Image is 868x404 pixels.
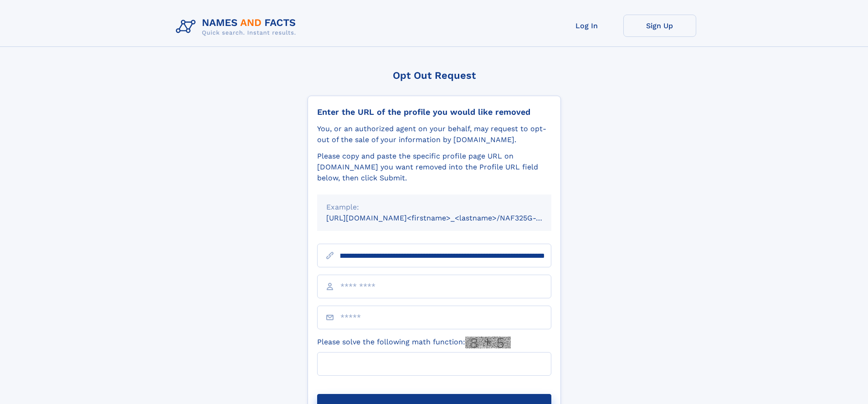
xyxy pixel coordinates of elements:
[550,15,623,37] a: Log In
[317,107,551,117] div: Enter the URL of the profile you would like removed
[317,151,551,184] div: Please copy and paste the specific profile page URL on [DOMAIN_NAME] you want removed into the Pr...
[172,15,303,39] img: Logo Names and Facts
[317,337,511,348] label: Please solve the following math function:
[317,123,551,145] div: You, or an authorized agent on your behalf, may request to opt-out of the sale of your informatio...
[326,202,542,213] div: Example:
[623,15,696,37] a: Sign Up
[326,214,569,222] small: [URL][DOMAIN_NAME]<firstname>_<lastname>/NAF325G-xxxxxxxx
[308,70,561,81] div: Opt Out Request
